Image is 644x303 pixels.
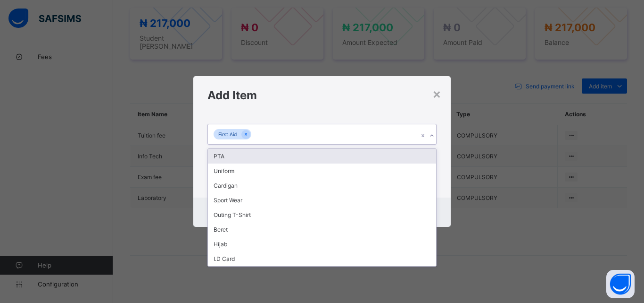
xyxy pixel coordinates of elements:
div: Cardigan [208,178,436,193]
div: Beret [208,222,436,237]
div: I.D Card [208,251,436,266]
div: Outing T-Shirt [208,208,436,222]
div: PTA [208,149,436,164]
h1: Add Item [207,88,437,102]
div: Hijab [208,237,436,251]
button: Open asap [606,270,635,298]
div: Uniform [208,164,436,178]
div: × [432,86,441,102]
div: Sport Wear [208,193,436,208]
div: First Aid [214,129,241,140]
